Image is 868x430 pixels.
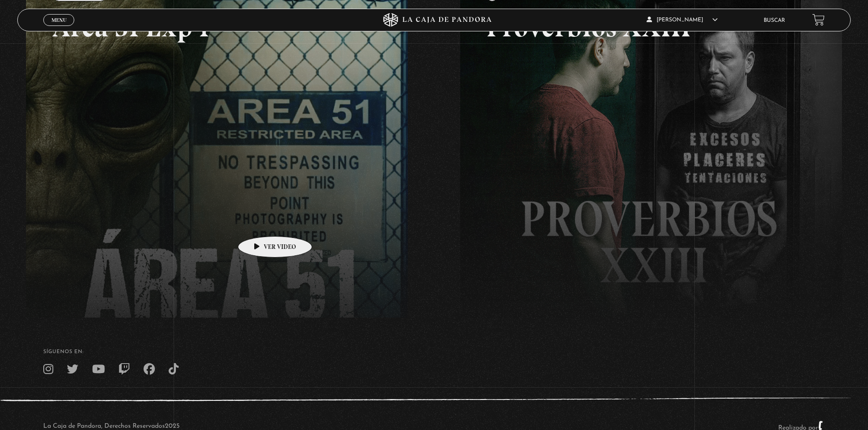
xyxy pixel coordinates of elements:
span: [PERSON_NAME] [647,17,718,23]
h4: SÍguenos en: [43,349,825,354]
span: Cerrar [48,25,70,31]
a: View your shopping cart [812,14,825,26]
span: Menu [51,17,67,23]
a: Buscar [764,18,785,23]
